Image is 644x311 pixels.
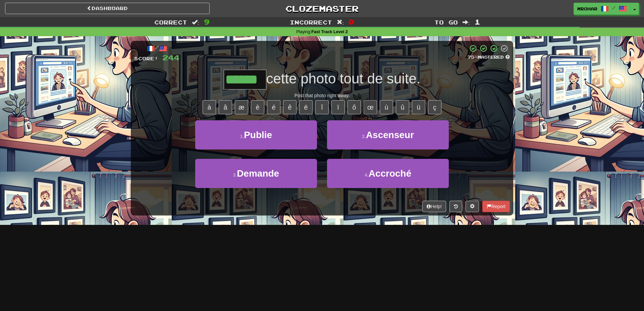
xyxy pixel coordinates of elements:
span: 1 [475,18,480,26]
button: 4.Accroché [327,159,449,188]
span: Incorrect [290,19,332,25]
a: mrohar / [574,3,631,15]
small: 1 . [240,134,244,139]
button: è [251,100,264,114]
span: mrohar [577,6,597,12]
span: Score: [134,56,158,61]
button: û [396,100,409,114]
button: é [267,100,280,114]
div: / [134,44,179,53]
span: cette photo tout de suite. [266,71,421,86]
span: Publie [244,130,272,140]
button: 2.Ascenseur [327,120,449,149]
button: Round history (alt+y) [449,201,462,212]
button: ù [380,100,393,114]
button: ë [299,100,313,114]
button: ô [347,100,361,114]
span: 244 [162,53,179,62]
span: Correct [154,19,187,25]
button: â [219,100,232,114]
span: Accroché [369,168,412,179]
span: : [192,19,199,25]
small: 4 . [365,172,369,178]
small: 3 . [233,172,237,178]
button: ü [412,100,425,114]
button: 1.Publie [195,120,317,149]
a: Clozemaster [220,3,424,14]
button: œ [364,100,377,114]
span: To go [434,19,458,25]
small: 2 . [362,134,366,139]
span: 9 [204,18,210,26]
span: / [612,5,615,10]
div: Post that photo right away. [134,92,510,99]
span: : [463,19,470,25]
strong: Fast Track Level 2 [311,29,348,34]
button: ç [428,100,441,114]
span: 0 [348,18,354,26]
button: Report [482,201,510,212]
span: Ascenseur [366,130,414,140]
button: 3.Demande [195,159,317,188]
button: ï [331,100,345,114]
button: ê [283,100,297,114]
div: Mastered [468,54,510,60]
button: î [315,100,329,114]
button: æ [235,100,248,114]
span: 75 % [468,54,478,60]
span: : [337,19,344,25]
a: Dashboard [5,3,210,14]
button: à [203,100,216,114]
span: Demande [237,168,279,179]
button: Help! [422,201,446,212]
